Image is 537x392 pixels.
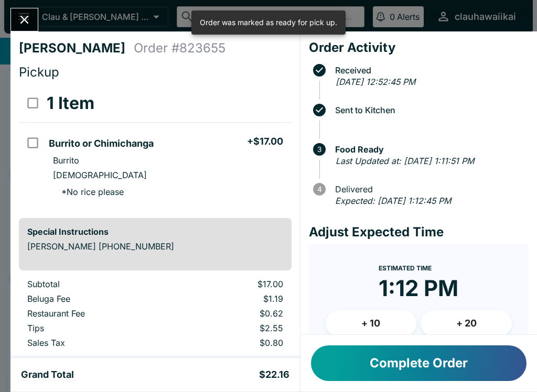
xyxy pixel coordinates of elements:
[336,156,474,166] em: Last Updated at: [DATE] 1:11:51 PM
[336,77,415,87] em: [DATE] 12:52:45 PM
[259,368,289,381] h5: $22.16
[11,8,38,31] button: Close
[326,310,417,336] button: + 10
[19,64,59,80] span: Pickup
[27,226,283,237] h6: Special Instructions
[27,241,283,252] p: [PERSON_NAME] [PHONE_NUMBER]
[53,187,124,197] p: * No rice please
[27,279,168,289] p: Subtotal
[330,145,529,154] span: Food Ready
[19,279,292,352] table: orders table
[27,308,168,319] p: Restaurant Fee
[247,135,283,148] h5: + $17.00
[330,105,529,115] span: Sent to Kitchen
[185,308,283,319] p: $0.62
[185,323,283,333] p: $2.55
[134,40,225,56] h4: Order # 823655
[27,337,168,348] p: Sales Tax
[185,337,283,348] p: $0.80
[335,195,451,206] em: Expected: [DATE] 1:12:45 PM
[185,279,283,289] p: $17.00
[47,93,94,114] h3: 1 Item
[309,40,529,56] h4: Order Activity
[421,310,512,336] button: + 20
[309,224,529,240] h4: Adjust Expected Time
[317,185,321,193] text: 4
[21,368,74,381] h5: Grand Total
[317,145,321,154] text: 3
[19,84,292,210] table: orders table
[49,137,154,150] h5: Burrito or Chimichanga
[53,170,147,180] p: [DEMOGRAPHIC_DATA]
[185,293,283,304] p: $1.19
[200,14,337,31] div: Order was marked as ready for pick up.
[19,40,134,56] h4: [PERSON_NAME]
[330,184,529,194] span: Delivered
[379,264,432,272] span: Estimated Time
[330,66,529,75] span: Received
[27,293,168,304] p: Beluga Fee
[27,323,168,333] p: Tips
[53,155,79,166] p: Burrito
[311,345,527,381] button: Complete Order
[379,275,458,302] time: 1:12 PM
